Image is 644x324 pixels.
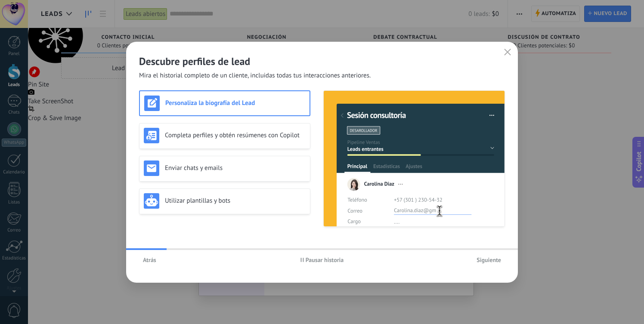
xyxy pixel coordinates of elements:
[139,55,505,68] h2: Descubre perfiles de lead
[139,71,371,80] span: Mira el historial completo de un cliente, incluidas todas tus interacciones anteriores.
[165,164,306,172] h3: Enviar chats y emails
[165,197,306,205] h3: Utilizar plantillas y bots
[165,99,305,107] h3: Personaliza la biografía del Lead
[297,253,348,266] button: Pausar historia
[165,131,306,139] h3: Completa perfiles y obtén resúmenes con Copilot
[143,257,156,263] span: Atrás
[477,257,501,263] span: Siguiente
[306,257,344,263] span: Pausar historia
[139,253,160,266] button: Atrás
[473,253,505,266] button: Siguiente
